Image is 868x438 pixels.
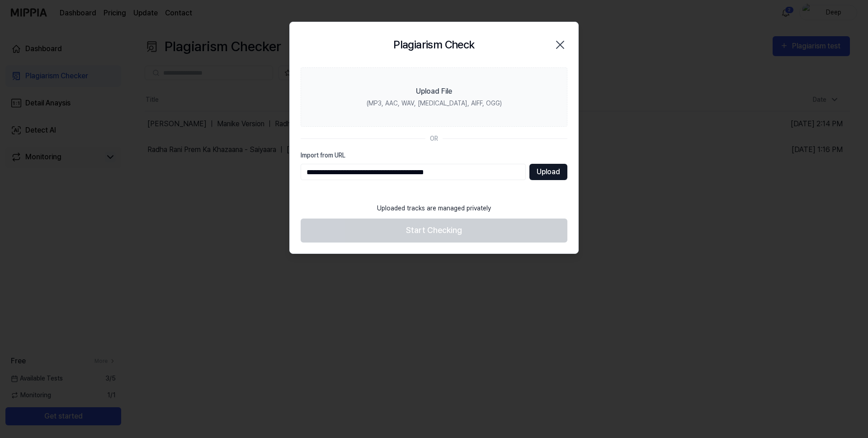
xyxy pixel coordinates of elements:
div: (MP3, AAC, WAV, [MEDICAL_DATA], AIFF, OGG) [367,99,502,108]
div: OR [430,134,438,143]
label: Import from URL [301,151,567,160]
div: Uploaded tracks are managed privately [372,198,496,219]
div: Upload File [416,86,452,97]
button: Upload [529,164,567,180]
h2: Plagiarism Check [393,37,474,53]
